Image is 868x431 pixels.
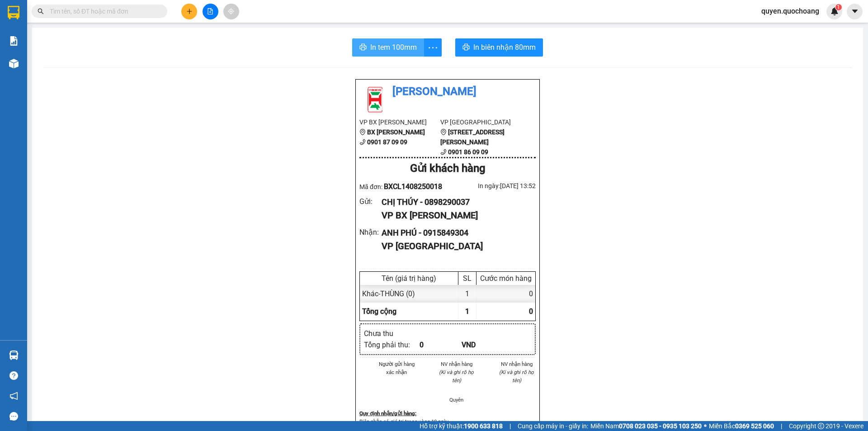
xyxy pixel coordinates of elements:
span: | [781,421,782,431]
div: Cước món hàng [479,274,533,283]
span: Khác - THÙNG (0) [362,289,415,298]
strong: 0708 023 035 - 0935 103 250 [619,422,702,430]
span: printer [462,43,470,52]
span: In biên nhận 80mm [473,42,536,53]
span: environment [359,129,366,135]
b: BX [PERSON_NAME] [367,128,425,136]
span: Miền Bắc [709,421,774,431]
div: SL [461,274,474,283]
span: ⚪️ [704,424,707,428]
strong: 0369 525 060 [735,422,774,430]
button: more [424,38,442,57]
button: plus [181,4,197,19]
span: more [424,42,441,53]
div: Gửi khách hàng [359,160,536,177]
strong: 1900 633 818 [464,422,503,430]
p: Biên nhận có giá trị trong vòng 10 ngày. [359,417,536,426]
li: Người gửi hàng xác nhận [377,360,416,376]
div: ANH PHÚ - 0915849304 [382,227,528,239]
img: warehouse-icon [9,59,19,68]
button: aim [223,4,239,19]
span: quyen.quochoang [754,5,826,17]
span: search [38,8,44,14]
span: file-add [207,8,213,14]
span: plus [186,8,193,14]
img: logo.jpg [359,83,391,115]
div: VND [462,339,504,350]
span: Tổng cộng [362,307,396,316]
li: NV nhận hàng [438,360,476,368]
div: 1 [458,285,476,303]
span: aim [228,8,234,14]
img: logo-vxr [8,6,19,19]
span: 1 [837,4,840,10]
li: NV nhận hàng [497,360,536,368]
span: 0 [529,307,533,316]
span: BXCL1408250018 [384,182,442,191]
span: phone [440,149,447,155]
button: file-add [203,4,218,19]
div: Nhận : [359,227,382,238]
button: caret-down [847,4,863,19]
li: VP [GEOGRAPHIC_DATA] [440,117,521,127]
span: Miền Nam [590,421,702,431]
span: | [509,421,511,431]
div: VP [GEOGRAPHIC_DATA] [382,239,528,253]
div: In ngày: [DATE] 13:52 [448,181,536,191]
div: VP BX [PERSON_NAME] [382,208,528,223]
div: Mã đơn: [359,181,448,192]
span: 1 [465,307,469,316]
span: environment [440,129,447,135]
b: 0901 86 09 09 [448,148,488,156]
button: printerIn tem 100mm [352,38,424,57]
img: icon-new-feature [830,7,839,15]
div: Quy định nhận/gửi hàng : [359,409,536,417]
span: In tem 100mm [370,42,417,53]
b: [STREET_ADDRESS][PERSON_NAME] [440,128,505,146]
i: (Kí và ghi rõ họ tên) [499,369,534,384]
sup: 1 [835,4,842,10]
i: (Kí và ghi rõ họ tên) [439,369,474,384]
span: phone [359,139,366,145]
div: 0 [476,285,535,303]
li: [PERSON_NAME] [359,83,536,100]
span: caret-down [851,7,859,15]
div: CHỊ THÚY - 0898290037 [382,196,528,208]
span: notification [9,392,18,400]
div: Tổng phải thu : [364,339,420,350]
button: printerIn biên nhận 80mm [455,38,543,57]
input: Tìm tên, số ĐT hoặc mã đơn [50,6,156,16]
span: question-circle [9,371,18,380]
b: 0901 87 09 09 [367,138,407,146]
div: 0 [420,339,462,350]
div: Chưa thu [364,328,420,339]
div: Gửi : [359,196,382,207]
div: Tên (giá trị hàng) [362,274,456,283]
span: Cung cấp máy in - giấy in: [518,421,588,431]
li: VP BX [PERSON_NAME] [359,117,440,127]
li: Quyên [438,396,476,404]
img: warehouse-icon [9,350,19,360]
img: solution-icon [9,36,19,46]
span: Hỗ trợ kỹ thuật: [420,421,503,431]
span: printer [359,43,367,52]
span: copyright [818,423,824,429]
span: message [9,412,18,421]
